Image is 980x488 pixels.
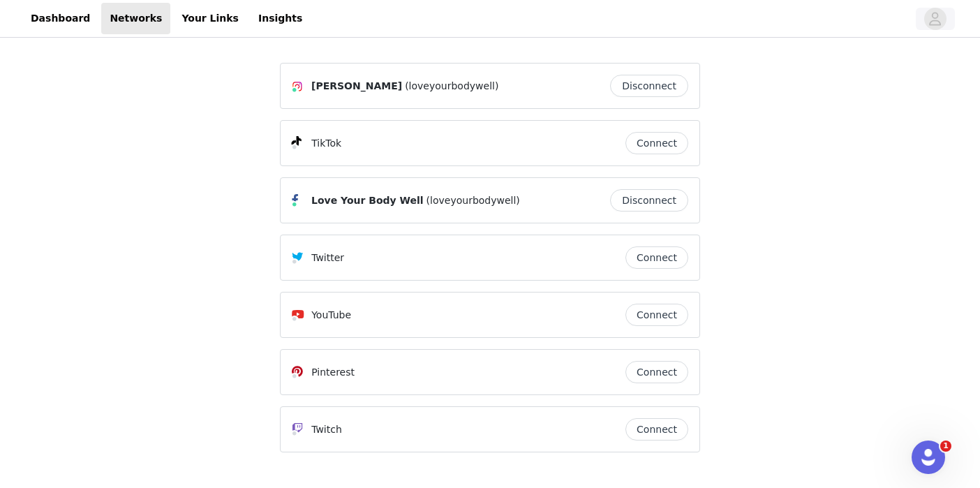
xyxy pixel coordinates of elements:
[311,422,342,437] p: Twitch
[625,361,688,383] button: Connect
[912,441,945,474] iframe: Intercom live chat
[405,79,498,94] span: (loveyourbodywell)
[311,193,424,208] span: Love Your Body Well
[426,193,520,208] span: (loveyourbodywell)
[250,3,311,34] a: Insights
[311,251,344,265] p: Twitter
[940,441,951,452] span: 1
[625,132,688,154] button: Connect
[625,246,688,269] button: Connect
[610,75,688,97] button: Disconnect
[173,3,247,34] a: Your Links
[625,418,688,441] button: Connect
[311,365,355,380] p: Pinterest
[101,3,170,34] a: Networks
[928,8,942,30] div: avatar
[610,189,688,212] button: Disconnect
[625,304,688,326] button: Connect
[311,308,351,323] p: YouTube
[311,79,402,94] span: [PERSON_NAME]
[311,136,341,151] p: TikTok
[292,81,303,92] img: Instagram Icon
[22,3,98,34] a: Dashboard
